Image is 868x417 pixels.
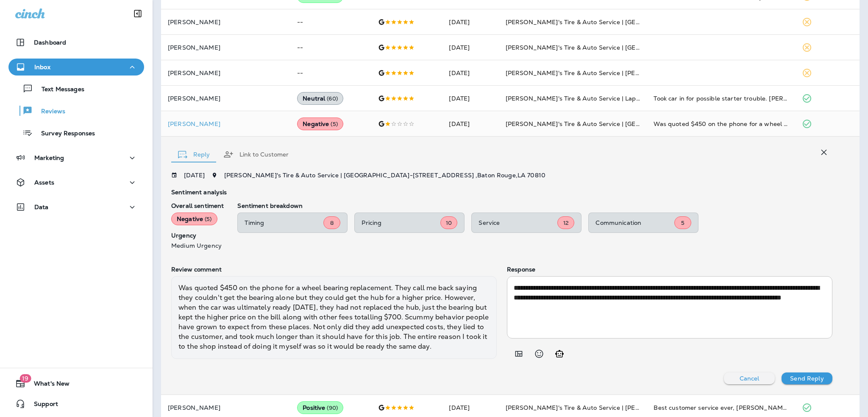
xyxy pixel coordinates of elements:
[8,395,144,412] button: Support
[217,139,295,170] button: Link to Customer
[25,400,58,411] span: Support
[506,120,691,128] span: [PERSON_NAME]'s Tire & Auto Service | [GEOGRAPHIC_DATA]
[205,215,211,223] span: ( 5 )
[34,64,50,70] p: Inbox
[654,94,788,103] div: Took car in for possible starter trouble. Chabills performed diagnostic but did not find a proble...
[724,372,775,384] button: Cancel
[506,18,691,26] span: [PERSON_NAME]'s Tire & Auto Service | [GEOGRAPHIC_DATA]
[290,35,371,60] td: --
[8,34,144,51] button: Dashboard
[168,44,284,51] p: [PERSON_NAME]
[506,95,648,102] span: [PERSON_NAME]'s Tire & Auto Service | Laplace
[171,266,497,273] p: Review comment
[506,404,678,411] span: [PERSON_NAME]'s Tire & Auto Service | [PERSON_NAME]
[171,242,224,249] p: Medium Urgency
[168,120,284,127] div: Click to view Customer Drawer
[362,219,440,226] p: Pricing
[790,375,823,382] p: Send Reply
[531,345,548,362] button: Select an emoji
[224,171,545,179] span: [PERSON_NAME]'s Tire & Auto Service | [GEOGRAPHIC_DATA] - [STREET_ADDRESS] , Baton Rouge , LA 70810
[168,120,284,127] p: [PERSON_NAME]
[184,172,205,179] p: [DATE]
[331,120,337,128] span: ( 5 )
[33,130,95,138] p: Survey Responses
[551,345,568,362] button: Generate AI response
[171,139,217,170] button: Reply
[168,95,284,102] p: [PERSON_NAME]
[290,60,371,86] td: --
[171,189,832,196] p: Sentiment analysis
[442,111,498,137] td: [DATE]
[654,120,788,128] div: Was quoted $450 on the phone for a wheel bearing replacement. They call me back saying they could...
[168,19,284,25] p: [PERSON_NAME]
[8,199,144,215] button: Data
[297,92,343,105] div: Neutral
[290,9,371,35] td: --
[442,60,498,86] td: [DATE]
[168,70,284,76] p: [PERSON_NAME]
[34,204,49,210] p: Data
[563,219,569,227] span: 12
[8,80,144,98] button: Text Messages
[681,219,684,227] span: 5
[442,35,498,60] td: [DATE]
[171,202,224,209] p: Overall sentiment
[479,219,557,226] p: Service
[25,380,70,390] span: What's New
[171,213,217,225] div: Negative
[740,375,759,382] p: Cancel
[782,372,832,384] button: Send Reply
[506,69,678,77] span: [PERSON_NAME]'s Tire & Auto Service | [PERSON_NAME]
[8,59,144,76] button: Inbox
[8,174,144,191] button: Assets
[8,375,144,392] button: 19What's New
[171,276,497,358] div: Was quoted $450 on the phone for a wheel bearing replacement. They call me back saying they could...
[654,403,788,412] div: Best customer service ever, Austin and Nathan were so nice and helpful with helping me on tires t...
[126,5,150,22] button: Collapse Sidebar
[33,86,84,94] p: Text Messages
[297,118,343,130] div: Negative
[506,44,691,51] span: [PERSON_NAME]'s Tire & Auto Service | [GEOGRAPHIC_DATA]
[442,9,498,35] td: [DATE]
[327,95,338,102] span: ( 60 )
[34,39,66,46] p: Dashboard
[595,219,674,226] p: Communication
[237,202,832,209] p: Sentiment breakdown
[33,108,65,116] p: Reviews
[34,154,64,161] p: Marketing
[8,124,144,142] button: Survey Responses
[330,219,334,227] span: 8
[8,102,144,120] button: Reviews
[327,404,338,411] span: ( 90 )
[442,86,498,111] td: [DATE]
[168,404,284,411] p: [PERSON_NAME]
[19,374,31,383] span: 19
[297,401,343,414] div: Positive
[510,345,527,362] button: Add in a premade template
[8,149,144,166] button: Marketing
[507,266,832,273] p: Response
[171,232,224,239] p: Urgency
[34,179,54,186] p: Assets
[446,219,452,227] span: 10
[245,219,323,226] p: Timing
